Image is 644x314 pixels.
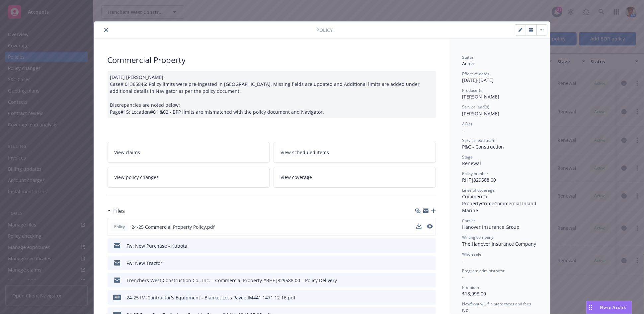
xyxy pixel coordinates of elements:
[462,200,538,214] span: Commercial Inland Marine
[462,71,537,84] div: [DATE] - [DATE]
[127,242,188,249] div: Fw: New Purchase - Kubota
[427,294,433,301] button: preview file
[132,223,215,230] span: 24-25 Commercial Property Policy.pdf
[462,177,496,183] span: RHF J829588 00
[462,104,490,110] span: Service lead(s)
[462,127,464,133] span: -
[481,200,495,207] span: Crime
[462,251,483,257] span: Wholesaler
[462,241,536,247] span: The Hanover Insurance Company
[586,301,632,314] button: Nova Assist
[462,301,531,307] span: Newfront will file state taxes and fees
[281,149,329,156] span: View scheduled items
[317,27,333,33] span: Policy
[274,167,436,188] a: View coverage
[462,290,486,297] span: $18,998.00
[417,242,422,249] button: download file
[462,193,490,207] span: Commercial Property
[416,223,422,230] button: download file
[600,304,626,310] span: Nova Assist
[462,274,464,280] span: -
[427,260,433,267] button: preview file
[462,307,469,313] span: No
[427,223,433,230] button: preview file
[417,294,422,301] button: download file
[115,149,140,156] span: View claims
[462,218,476,223] span: Carrier
[462,257,464,264] span: -
[114,207,125,215] h3: Files
[462,88,484,93] span: Producer(s)
[127,294,296,301] div: 24-25 IM-Contractor's Equipment - Blanket Loss Payee IM441 1471 12 16.pdf
[102,26,110,34] button: close
[274,142,436,163] a: View scheduled items
[115,174,159,181] span: View policy changes
[427,277,433,284] button: preview file
[462,224,520,230] span: Hanover Insurance Group
[108,167,270,188] a: View policy changes
[462,144,504,150] span: P&C - Construction
[462,284,479,290] span: Premium
[462,71,490,77] span: Effective dates
[113,295,121,300] span: pdf
[427,242,433,249] button: preview file
[108,142,270,163] a: View claims
[462,234,494,240] span: Writing company
[462,110,500,117] span: [PERSON_NAME]
[108,54,436,66] div: Commercial Property
[462,154,473,160] span: Stage
[416,223,422,229] button: download file
[417,277,422,284] button: download file
[462,268,505,274] span: Program administrator
[281,174,312,181] span: View coverage
[108,207,125,215] div: Files
[127,277,337,284] div: Trenchers West Construction Co., Inc. – Commercial Property #RHF J829588 00 – Policy Delivery
[462,121,472,127] span: AC(s)
[462,94,500,100] span: [PERSON_NAME]
[427,224,433,229] button: preview file
[127,260,163,267] div: Fw: New Tractor
[587,301,595,314] div: Drag to move
[462,187,495,193] span: Lines of coverage
[113,224,126,230] span: Policy
[462,60,476,67] span: Active
[417,260,422,267] button: download file
[462,160,481,166] span: Renewal
[462,138,496,143] span: Service lead team
[462,54,474,60] span: Status
[462,171,489,176] span: Policy number
[108,71,436,118] div: [DATE] [PERSON_NAME]: Case# 01365846: Policy limits were pre-ingested in [GEOGRAPHIC_DATA]. Missi...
